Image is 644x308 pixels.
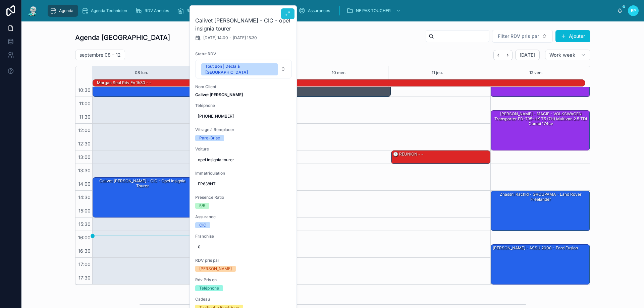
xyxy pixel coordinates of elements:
a: Agenda Technicien [79,5,132,17]
a: Cadeaux [202,5,235,17]
span: Voiture [195,146,292,152]
div: 5/5 [199,203,205,209]
div: scrollable content [44,3,617,18]
span: 0 [198,244,289,250]
button: [DATE] [515,50,540,60]
span: - [229,35,231,41]
div: [PERSON_NAME] - ASSU 2000 - Ford fusion [492,245,579,251]
button: Next [503,50,513,60]
h2: Calivet [PERSON_NAME] - CIC - opel insignia tourer [195,16,292,33]
span: 12:30 [76,141,92,146]
span: 16:30 [76,248,92,254]
div: Calivet [PERSON_NAME] - CIC - opel insignia tourer [93,178,192,217]
span: Rdv Pris en [195,277,292,283]
span: Téléphone [195,103,292,108]
button: Select Button [196,60,291,78]
button: Select Button [492,30,553,43]
span: [DATE] 14:00 [203,35,228,41]
span: Filter RDV pris par [498,33,539,40]
a: Rack [175,5,201,17]
button: Back [493,50,503,60]
span: Agenda Technicien [91,8,127,13]
div: Tout Bon | Décla à [GEOGRAPHIC_DATA] [205,63,274,75]
a: Assurances [297,5,335,17]
span: Assurance [195,214,292,220]
div: CIC [199,222,206,228]
span: 17:00 [77,261,92,267]
div: Pare-Brise [199,135,220,141]
span: NE PAS TOUCHER [356,8,391,13]
span: 11:00 [77,101,92,106]
span: Nom Client [195,84,292,89]
div: [PERSON_NAME] - MACIF - VOLKSWAGEN Transporter FD-735-HK T5 (7H) Multivan 2.5 TDI Combi 174cv [491,111,590,150]
span: [DATE] [520,52,535,58]
div: Morgan seul rdv en 1h30 - - [96,80,152,86]
button: Ajouter [555,30,590,42]
span: Work week [549,52,575,58]
div: [PERSON_NAME] - ASSU 2000 - Ford fusion [491,245,590,284]
span: ER638NT [198,181,289,187]
img: App logo [27,5,39,16]
button: 08 lun. [135,66,148,79]
span: Rack [186,8,196,13]
button: Work week [545,50,590,60]
span: 11:30 [77,114,92,120]
span: 15:00 [77,208,92,213]
div: Téléphone [199,285,219,291]
span: 14:30 [76,194,92,200]
span: 16:00 [76,235,92,240]
span: 13:30 [76,168,92,173]
span: opel insignia tourer [198,157,289,163]
span: Franchise [195,234,292,239]
span: 17:30 [77,275,92,281]
span: Immatriculation [195,171,292,176]
div: Znassni Rachid - GROUPAMA - Land Rover freelander [492,191,589,202]
span: 12:00 [76,127,92,133]
button: 10 mer. [332,66,346,79]
span: Cadeau [195,297,292,302]
span: 13:00 [76,154,92,160]
span: Présence Ratio [195,195,292,200]
span: Vitrage à Remplacer [195,127,292,132]
div: 🕒 RÉUNION - - [391,151,490,164]
div: Znassni Rachid - GROUPAMA - Land Rover freelander [491,191,590,231]
div: [PERSON_NAME] - MACIF - VOLKSWAGEN Transporter FD-735-HK T5 (7H) Multivan 2.5 TDI Combi 174cv [492,111,589,127]
a: Dossiers Non Envoyés [237,5,295,17]
a: RDV Annulés [133,5,174,17]
div: 🕒 RÉUNION - - [392,151,424,157]
span: RDV pris par [195,258,292,263]
span: EP [631,8,636,13]
span: Assurances [308,8,330,13]
h1: Agenda [GEOGRAPHIC_DATA] [75,33,170,42]
span: [PHONE_NUMBER] [198,114,289,119]
span: Agenda [59,8,73,13]
span: [DATE] 15:30 [233,35,257,41]
div: Calivet [PERSON_NAME] - CIC - opel insignia tourer [94,178,191,189]
button: 12 ven. [529,66,543,79]
h2: septembre 08 – 12 [79,52,121,58]
a: Agenda [48,5,78,17]
span: 14:00 [76,181,92,187]
button: 11 jeu. [432,66,443,79]
strong: Calivet [PERSON_NAME] [195,92,243,97]
a: NE PAS TOUCHER [344,5,404,17]
span: 15:30 [77,221,92,227]
span: Statut RDV [195,51,292,57]
span: RDV Annulés [145,8,169,13]
span: 10:30 [76,87,92,93]
div: [PERSON_NAME] [199,266,232,272]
